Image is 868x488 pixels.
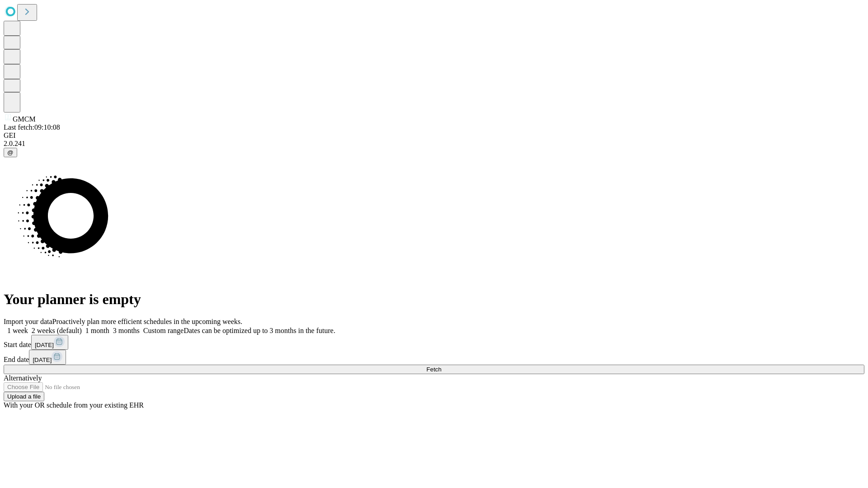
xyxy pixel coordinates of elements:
[4,148,17,157] button: @
[13,115,36,123] span: GMCM
[113,327,140,334] span: 3 months
[4,318,52,325] span: Import your data
[4,392,44,401] button: Upload a file
[426,366,441,373] span: Fetch
[33,357,52,363] span: [DATE]
[4,291,864,308] h1: Your planner is empty
[35,342,54,348] span: [DATE]
[4,335,864,350] div: Start date
[4,131,864,140] div: GEI
[52,318,242,325] span: Proactively plan more efficient schedules in the upcoming weeks.
[4,123,60,131] span: Last fetch: 09:10:08
[143,327,184,334] span: Custom range
[31,335,68,350] button: [DATE]
[32,327,82,334] span: 2 weeks (default)
[4,350,864,365] div: End date
[7,327,28,334] span: 1 week
[85,327,109,334] span: 1 month
[7,149,14,156] span: @
[184,327,335,334] span: Dates can be optimized up to 3 months in the future.
[4,140,864,148] div: 2.0.241
[29,350,66,365] button: [DATE]
[4,374,42,382] span: Alternatively
[4,365,864,374] button: Fetch
[4,401,144,409] span: With your OR schedule from your existing EHR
